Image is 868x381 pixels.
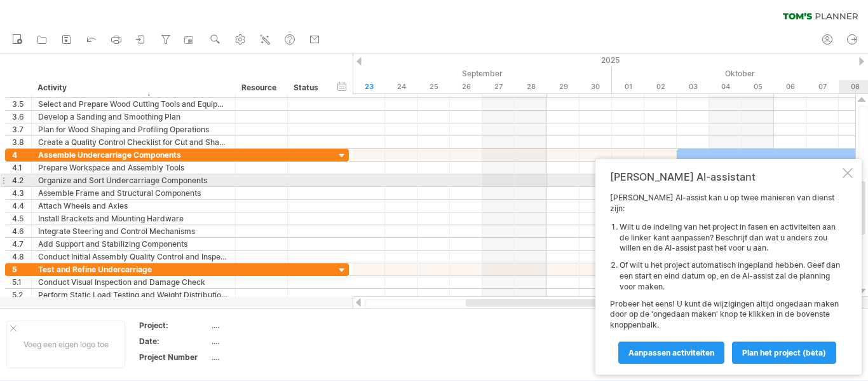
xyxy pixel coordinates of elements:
div: zondag, 5 Oktober 2025 [742,80,774,94]
div: zaterdag, 4 Oktober 2025 [709,80,742,94]
div: Date: [139,336,209,347]
div: Attach Wheels and Axles [38,200,229,212]
span: Aanpassen activiteiten [628,348,714,357]
div: 3.6 [12,111,31,123]
div: maandag, 6 Oktober 2025 [774,80,806,94]
div: [PERSON_NAME] AI-assistant [610,170,840,183]
div: Organize and Sort Undercarriage Components [38,174,229,186]
div: Perform Static Load Testing and Weight Distribution Analysis [38,289,229,301]
div: Integrate Steering and Control Mechanisms [38,225,229,237]
div: 3.5 [12,98,31,110]
div: Status [294,81,322,94]
div: zaterdag, 27 September 2025 [482,80,515,94]
div: dinsdag, 23 September 2025 [353,80,385,94]
div: Resource [241,81,280,94]
div: Install Brackets and Mounting Hardware [38,212,229,225]
div: maandag, 29 September 2025 [547,80,580,94]
div: woensdag, 24 September 2025 [385,80,417,94]
div: 4.3 [12,187,31,199]
div: 5.2 [12,289,31,301]
div: .... [212,320,318,331]
div: Voeg een eigen logo toe [6,321,125,368]
div: donderdag, 25 September 2025 [417,80,450,94]
div: zondag, 28 September 2025 [515,80,547,94]
div: [PERSON_NAME] AI-assist kan u op twee manieren van dienst zijn: Probeer het eens! U kunt de wijzi... [610,193,840,363]
div: Project: [139,320,209,331]
div: Select and Prepare Wood Cutting Tools and Equipment [38,98,229,110]
div: 4.8 [12,251,31,263]
div: Develop a Sanding and Smoothing Plan [38,111,229,123]
div: woensdag, 1 Oktober 2025 [612,80,644,94]
div: 3.8 [12,136,31,148]
div: 4.1 [12,162,31,174]
div: Conduct Initial Assembly Quality Control and Inspection [38,251,229,263]
div: Test and Refine Undercarriage [38,263,229,275]
div: Project Number [139,352,209,363]
div: Conduct Visual Inspection and Damage Check [38,276,229,288]
div: 5 [12,263,31,275]
div: donderdag, 2 Oktober 2025 [644,80,677,94]
div: Prepare Workspace and Assembly Tools [38,162,229,174]
div: 5.1 [12,276,31,288]
div: 4.2 [12,174,31,186]
div: 4 [12,149,31,161]
div: .... [212,352,318,363]
div: Assemble Undercarriage Components [38,149,229,161]
div: dinsdag, 7 Oktober 2025 [806,80,839,94]
div: 4.5 [12,212,31,225]
span: Plan het project (bèta) [742,348,826,357]
a: Plan het project (bèta) [732,342,836,364]
div: Plan for Wood Shaping and Profiling Operations [38,123,229,135]
div: 4.6 [12,225,31,237]
div: Assemble Frame and Structural Components [38,187,229,199]
div: vrijdag, 3 Oktober 2025 [677,80,709,94]
li: Wilt u de indeling van het project in fasen en activiteiten aan de linker kant aanpassen? Beschri... [620,222,840,254]
li: Of wilt u het project automatisch ingepland hebben. Geef dan een start en eind datum op, en de AI... [620,260,840,292]
div: dinsdag, 30 September 2025 [580,80,612,94]
div: Activity [37,81,228,94]
div: Add Support and Stabilizing Components [38,238,229,250]
div: .... [212,336,318,347]
div: Create a Quality Control Checklist for Cut and Shaped Wood Components [38,136,229,148]
a: Aanpassen activiteiten [618,342,724,364]
div: 4.7 [12,238,31,250]
div: vrijdag, 26 September 2025 [450,80,482,94]
div: 4.4 [12,200,31,212]
div: 3.7 [12,123,31,135]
